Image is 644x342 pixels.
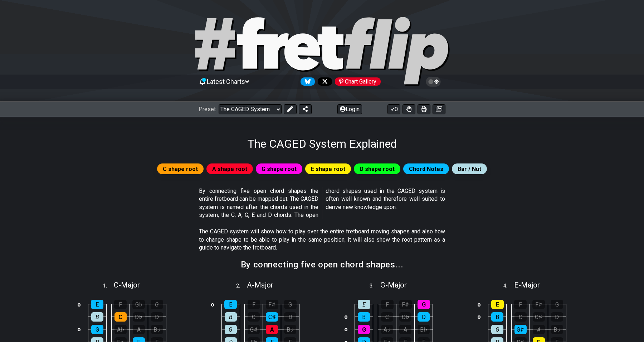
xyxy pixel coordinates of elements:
[381,300,394,309] div: F
[151,325,163,334] div: B♭
[332,77,381,86] a: #fretflip at Pinterest
[370,282,380,290] span: 3 .
[342,310,350,323] td: o
[409,164,443,174] span: Chord Notes
[199,106,216,113] span: Preset
[335,77,381,86] div: Chart Gallery
[358,325,370,334] div: G
[248,300,260,309] div: F
[418,325,430,334] div: B♭
[533,325,545,334] div: A
[475,310,483,323] td: o
[284,104,297,114] button: Edit Preset
[418,104,430,114] button: Print
[533,312,545,322] div: C♯
[514,281,540,289] span: E - Major
[429,79,438,85] span: Toggle light / dark theme
[236,282,247,290] span: 2 .
[219,104,282,114] select: Preset
[503,282,514,290] span: 4 .
[199,228,445,252] p: The CAGED system will show how to play over the entire fretboard moving shapes and also how to ch...
[133,325,145,334] div: A
[315,77,332,86] a: Follow #fretflip at X
[266,300,278,309] div: F♯
[212,164,247,174] span: A shape root
[225,325,237,334] div: G
[514,312,527,322] div: C
[225,312,237,322] div: B
[380,281,407,289] span: G - Major
[103,282,114,290] span: 1 .
[514,300,527,309] div: F
[224,300,237,309] div: E
[132,300,145,309] div: G♭
[114,281,140,289] span: C - Major
[551,325,563,334] div: B♭
[399,325,411,334] div: A
[248,137,397,151] h1: The CAGED System Explained
[418,300,430,309] div: G
[75,298,83,311] td: o
[284,325,296,334] div: B♭
[514,325,527,334] div: G♯
[284,312,296,322] div: D
[163,164,198,174] span: C shape root
[284,300,297,309] div: G
[114,300,127,309] div: F
[399,312,411,322] div: D♭
[433,104,445,114] button: Create image
[262,164,297,174] span: G shape root
[342,323,350,336] td: o
[491,300,504,309] div: E
[551,300,563,309] div: G
[402,104,415,114] button: Toggle Dexterity for all fretkits
[491,312,503,322] div: B
[381,312,393,322] div: C
[207,78,245,85] span: Latest Charts
[358,312,370,322] div: B
[151,312,163,322] div: D
[311,164,345,174] span: E shape root
[247,281,273,289] span: A - Major
[381,325,393,334] div: A♭
[248,325,260,334] div: G♯
[399,300,412,309] div: F♯
[199,187,445,219] p: By connecting five open chord shapes the entire fretboard can be mapped out. The CAGED system is ...
[114,325,127,334] div: A♭
[475,298,483,311] td: o
[337,104,362,114] button: Login
[91,325,103,334] div: G
[418,312,430,322] div: D
[114,312,127,322] div: C
[551,312,563,322] div: D
[208,298,217,311] td: o
[266,325,278,334] div: A
[91,300,103,309] div: E
[133,312,145,322] div: D♭
[491,325,503,334] div: G
[151,300,163,309] div: G
[248,312,260,322] div: C
[91,312,103,322] div: B
[387,104,400,114] button: 0
[532,300,545,309] div: F♯
[299,104,312,114] button: Share Preset
[75,323,83,336] td: o
[360,164,395,174] span: D shape root
[241,261,403,269] h2: By connecting five open chord shapes...
[358,300,370,309] div: E
[298,77,315,86] a: Follow #fretflip at Bluesky
[458,164,481,174] span: Bar / Nut
[266,312,278,322] div: C♯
